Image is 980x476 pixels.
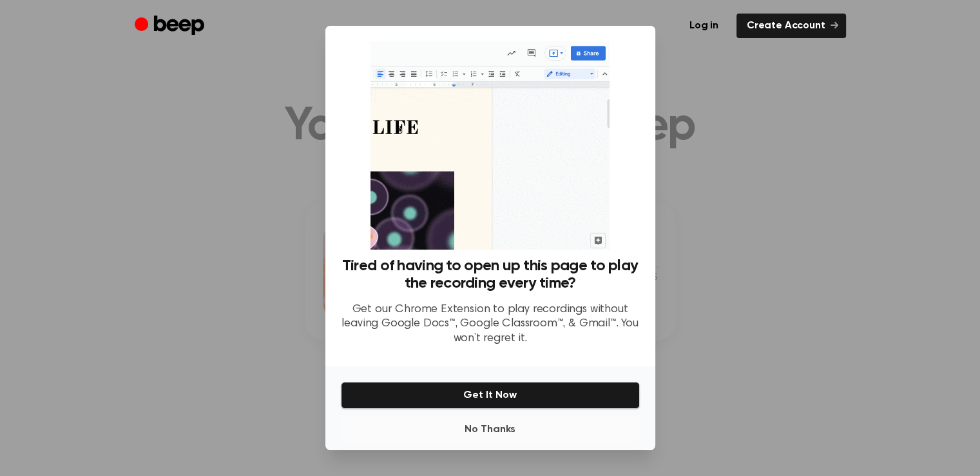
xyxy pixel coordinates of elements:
[736,14,846,38] a: Create Account
[341,257,640,292] h3: Tired of having to open up this page to play the recording every time?
[679,14,729,38] a: Log in
[135,14,207,39] a: Beep
[341,302,640,346] p: Get our Chrome Extension to play recordings without leaving Google Docs™, Google Classroom™, & Gm...
[341,417,640,442] button: No Thanks
[341,382,640,409] button: Get It Now
[370,41,610,250] img: Beep extension in action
